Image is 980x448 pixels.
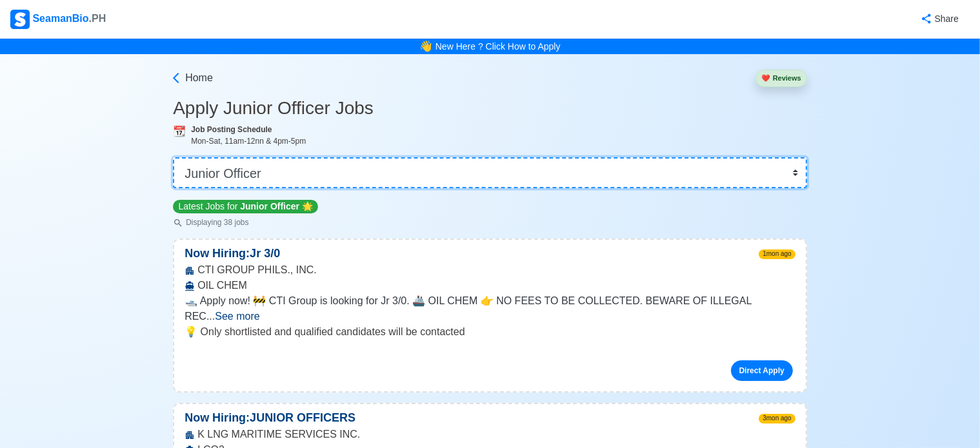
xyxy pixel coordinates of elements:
[191,125,272,134] b: Job Posting Schedule
[191,135,807,147] div: Mon-Sat, 11am-12nn & 4pm-5pm
[174,409,366,427] p: Now Hiring: JUNIOR OFFICERS
[185,324,795,340] p: 💡 Only shortlisted and qualified candidates will be contacted
[173,126,186,137] span: calendar
[206,311,260,322] span: ...
[173,97,807,119] h3: Apply Junior Officer Jobs
[908,6,970,32] button: Share
[10,10,30,29] img: Logo
[731,360,793,381] a: Direct Apply
[185,295,752,322] span: 🛥️ Apply now! 🚧 CTI Group is looking for Jr 3/0. 🚢 OIL CHEM 👉 NO FEES TO BE COLLECTED. BEWARE OF ...
[215,311,259,322] span: See more
[174,245,290,262] p: Now Hiring: Jr 3/0
[170,70,213,86] a: Home
[759,249,795,259] span: 1mon ago
[89,13,106,24] span: .PH
[416,36,435,56] span: bell
[761,74,770,82] span: heart
[435,41,561,52] a: New Here ? Click How to Apply
[755,70,807,87] button: heartReviews
[240,201,299,211] span: Junior Officer
[185,70,213,86] span: Home
[10,10,106,29] div: SeamanBio
[173,217,318,228] p: Displaying 38 jobs
[759,414,795,424] span: 3mon ago
[174,262,806,293] div: CTI GROUP PHILS., INC. OIL CHEM
[173,200,318,213] p: Latest Jobs for
[302,201,313,211] span: star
